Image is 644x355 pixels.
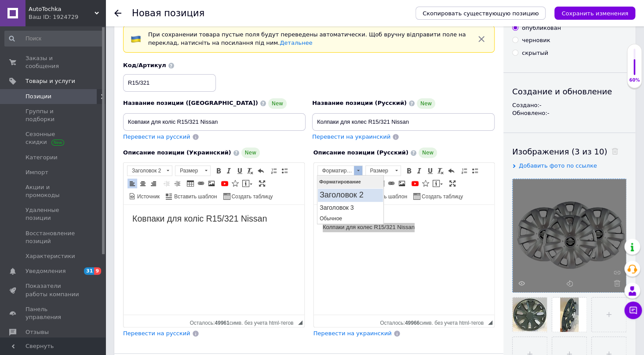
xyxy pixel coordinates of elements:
a: Полужирный (Ctrl+B) [404,166,414,176]
span: Акции и промокоды [25,183,81,199]
span: Группы и подборки [25,108,81,123]
a: По центру [138,179,148,188]
span: Название позиции ([GEOGRAPHIC_DATA]) [123,100,258,106]
input: Поиск [4,31,103,47]
span: Создать таблицу [420,193,463,201]
a: Развернуть [448,179,457,188]
button: Сохранить изменения [554,7,635,20]
span: Форматирование [318,166,354,176]
span: Перевести на украинский [312,133,390,140]
a: Размер [365,165,401,176]
a: Форматирование [317,165,363,176]
span: Импорт [25,169,48,176]
a: Вставить сообщение [241,179,254,188]
a: Курсив (Ctrl+I) [415,166,424,176]
a: Уменьшить отступ [162,179,171,188]
span: Перетащите для изменения размера [298,320,302,325]
a: Создать таблицу [222,191,274,201]
span: Панель управления [25,305,81,321]
a: Создать таблицу [412,191,464,201]
a: Курсив (Ctrl+I) [224,166,234,176]
span: New [268,98,287,109]
h3: Заголовок 3 [2,29,64,36]
h1: Новая позиция [132,8,204,18]
div: Создание и обновление [512,86,626,97]
button: Чат с покупателем [624,301,642,319]
span: Позиции [25,93,51,100]
input: Например, H&M женское платье зеленое 38 размер вечернее макси с блестками [123,113,306,131]
span: Показатели работы компании [25,282,81,298]
a: Убрать форматирование [245,166,255,176]
div: Изображения (3 из 10) [512,146,626,157]
a: Отменить (Ctrl+Z) [256,166,266,176]
span: 31 [84,267,94,275]
iframe: Визуальный текстовый редактор, 556AB616-F8BB-4E01-9EAC-B67842A4CD8D [314,205,495,315]
a: Размер [175,165,211,176]
span: New [417,98,435,109]
span: Перевести на русский [123,133,190,140]
input: Например, H&M женское платье зеленое 38 размер вечернее макси с блестками [312,113,495,131]
span: Заказы и сообщения [25,54,81,70]
a: Отменить (Ctrl+Z) [446,166,456,176]
span: AutoTochka [29,5,95,13]
a: Вставить / удалить маркированный список [280,166,289,176]
span: Размер [175,166,202,176]
a: Заголовок 2 [0,13,65,26]
a: Вставить/Редактировать ссылку (Ctrl+L) [196,179,206,188]
a: Вставить/Редактировать ссылку (Ctrl+L) [386,179,396,188]
div: Подсчет символов [190,318,298,326]
span: Название позиции (Русский) [312,100,407,106]
span: 49961 [215,320,229,326]
span: Перевести на русский [123,330,190,337]
a: По правому краю [149,179,158,188]
a: Заголовок 3 [0,27,65,38]
span: Размер [366,166,392,176]
button: Скопировать существующую позицию [415,7,546,20]
div: скрытый [522,49,548,57]
a: Вставить / удалить маркированный список [470,166,480,176]
span: 9 [94,267,101,275]
div: Вернуться назад [114,10,121,17]
span: При сохранении товара пустые поля будут переведены автоматически. Щоб вручну відправити поле на п... [148,31,466,46]
a: Добавить видео с YouTube [220,179,229,188]
a: Вставить / удалить нумерованный список [269,166,279,176]
a: Таблица [186,179,195,188]
div: 60% [627,77,641,83]
a: По левому краю [127,179,137,188]
span: Перетащите для изменения размера [488,320,492,325]
iframe: Визуальный текстовый редактор, B8BA498F-84C0-4741-BCFB-E92C7B62EFC7 [124,205,304,315]
span: New [241,147,260,158]
a: Увеличить отступ [172,179,182,188]
span: Источник [136,193,160,201]
a: Подчеркнутый (Ctrl+U) [235,166,244,176]
span: New [418,147,437,158]
span: Сезонные скидки [25,130,81,146]
span: Код/Артикул [123,62,166,68]
i: Сохранить изменения [561,10,628,17]
span: Добавить фото по ссылке [519,162,597,169]
div: Подсчет символов [380,318,488,326]
span: Товары и услуги [25,77,75,85]
span: Восстановление позиций [25,229,81,245]
span: Создать таблицу [230,193,273,201]
a: Полужирный (Ctrl+B) [214,166,223,176]
span: Описание позиции (Русский) [313,149,408,156]
span: Вставить шаблон [363,193,407,201]
a: Вставить иконку [230,179,240,188]
a: Подчеркнутый (Ctrl+U) [425,166,435,176]
span: Удаленные позиции [25,206,81,222]
a: Изображение [397,179,407,188]
a: Изображение [207,179,216,188]
a: Вставить иконку [421,179,430,188]
div: черновик [522,36,550,44]
div: Ваш ID: 1924729 [29,13,106,21]
a: Вставить / удалить нумерованный список [459,166,469,176]
div: Обновлено: - [512,109,626,117]
img: :flag-ua: [131,34,141,44]
span: Скопировать существующую позицию [422,10,538,17]
span: Категории [25,154,58,161]
a: Источник [127,191,161,201]
p: Обычное [2,40,64,46]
